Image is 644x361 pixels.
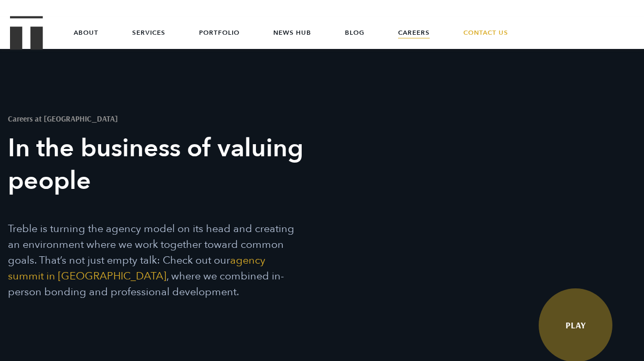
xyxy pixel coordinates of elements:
[398,17,430,48] a: Careers
[273,17,311,48] a: News Hub
[8,221,304,300] p: Treble is turning the agency model on its head and creating an environment where we work together...
[132,17,165,48] a: Services
[345,17,364,48] a: Blog
[199,17,240,48] a: Portfolio
[8,115,304,123] h1: Careers at [GEOGRAPHIC_DATA]
[463,17,508,48] a: Contact Us
[8,253,265,283] a: agency summit in [GEOGRAPHIC_DATA]
[11,17,42,49] a: Treble Homepage
[8,132,304,197] h3: In the business of valuing people
[74,17,98,48] a: About
[10,16,43,49] img: Treble logo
